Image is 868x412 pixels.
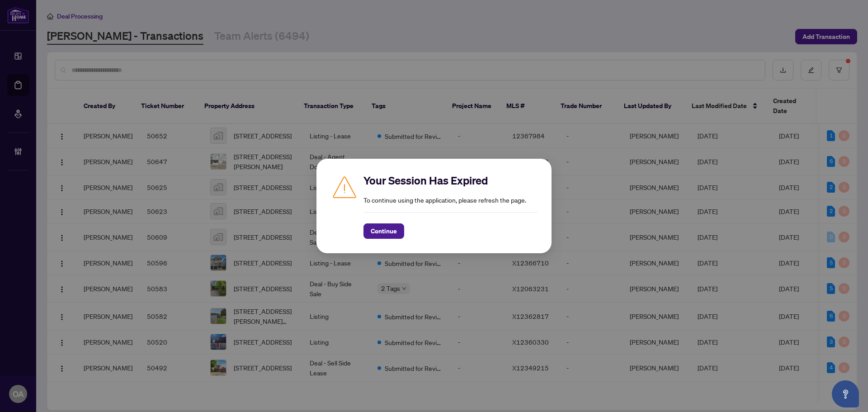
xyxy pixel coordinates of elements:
[832,380,859,407] button: Open asap
[371,224,397,238] span: Continue
[363,223,404,239] button: Continue
[363,173,537,239] div: To continue using the application, please refresh the page.
[331,173,358,200] img: Caution icon
[363,173,537,188] h2: Your Session Has Expired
